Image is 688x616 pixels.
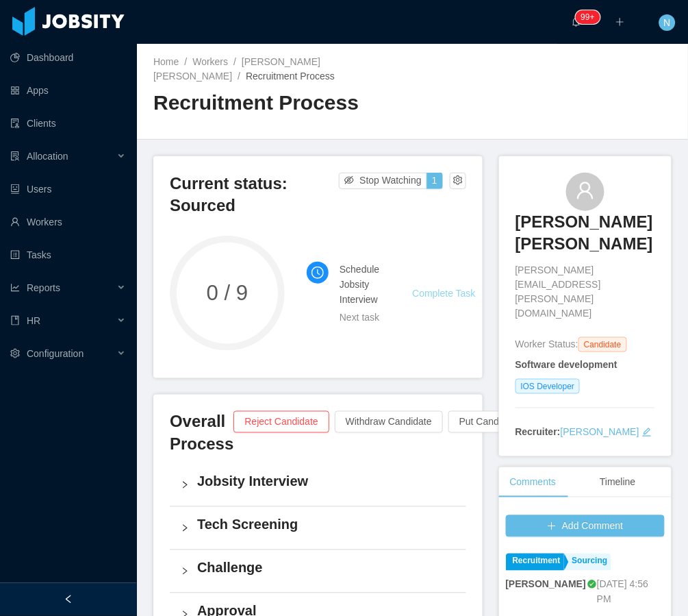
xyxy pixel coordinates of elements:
a: icon: auditClients [10,110,126,137]
button: icon: eye-invisibleStop Watching [339,173,427,189]
a: icon: profileTasks [10,241,126,269]
button: Withdraw Candidate [335,411,443,433]
strong: [PERSON_NAME] [506,579,586,590]
a: icon: robotUsers [10,175,126,203]
i: icon: right [181,524,189,532]
span: Reports [27,282,60,293]
a: Workers [192,56,228,67]
a: Complete Task [412,288,475,299]
button: 1 [426,173,443,189]
a: [PERSON_NAME] [PERSON_NAME] [515,211,655,264]
sup: 1641 [576,10,600,24]
span: / [184,56,187,67]
a: [PERSON_NAME] [561,427,639,438]
h4: Schedule Jobsity Interview [340,262,379,307]
i: icon: book [10,316,20,325]
h3: [PERSON_NAME] [PERSON_NAME] [515,211,655,256]
span: / [233,56,236,67]
h4: Jobsity Interview [197,472,455,491]
i: icon: user [576,181,595,200]
i: icon: bell [572,17,581,27]
i: icon: setting [10,349,20,358]
i: icon: line-chart [10,283,20,293]
div: icon: rightChallenge [170,550,466,593]
span: Worker Status: [515,338,578,349]
button: Reject Candidate [233,411,329,433]
div: icon: rightTech Screening [170,507,466,550]
button: Put Candidate On Hold [448,411,569,433]
span: 0 / 9 [170,283,285,304]
span: Recruitment Process [246,71,335,82]
h3: Overall Process [170,411,233,456]
i: icon: solution [10,151,20,161]
a: icon: userWorkers [10,208,126,236]
span: Allocation [27,151,68,162]
span: N [664,14,671,31]
span: Configuration [27,348,84,359]
i: icon: edit [642,428,652,437]
a: Sourcing [565,554,611,571]
div: icon: rightJobsity Interview [170,464,466,506]
span: Candidate [578,337,627,352]
span: [DATE] 4:56 PM [597,579,648,605]
i: icon: right [181,481,189,489]
span: HR [27,315,40,326]
div: Next task [340,310,379,325]
strong: Recruiter: [515,427,561,438]
span: IOS Developer [515,379,581,394]
button: icon: plusAdd Comment [506,515,665,537]
a: icon: appstoreApps [10,77,126,104]
i: icon: clock-circle [311,267,324,279]
h4: Tech Screening [197,515,455,534]
div: Comments [499,467,568,498]
h4: Challenge [197,558,455,578]
a: Recruitment [506,554,564,571]
i: icon: right [181,567,189,576]
a: icon: pie-chartDashboard [10,44,126,71]
div: Timeline [589,467,646,498]
a: Home [153,56,179,67]
i: icon: plus [615,17,625,27]
h2: Recruitment Process [153,89,413,117]
strong: Software development [515,359,617,370]
button: icon: setting [450,173,466,189]
span: [PERSON_NAME][EMAIL_ADDRESS][PERSON_NAME][DOMAIN_NAME] [515,263,655,321]
span: / [238,71,240,82]
h3: Current status: Sourced [170,173,339,217]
